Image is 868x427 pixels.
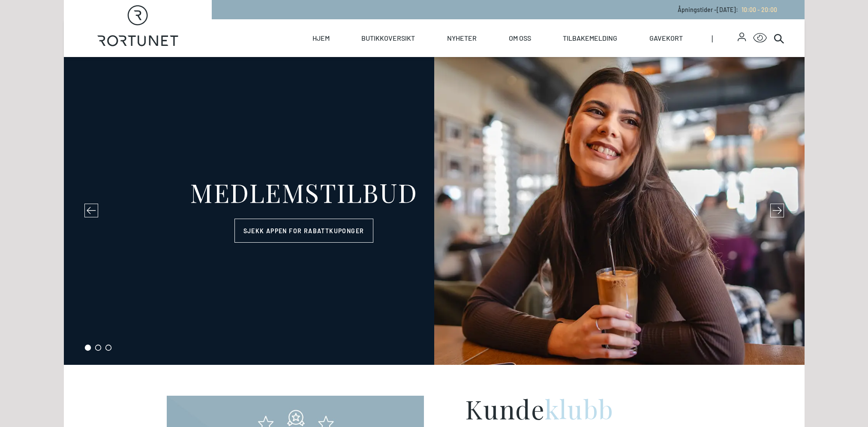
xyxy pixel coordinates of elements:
[234,219,373,243] a: Sjekk appen for rabattkuponger
[712,19,738,57] span: |
[447,19,477,57] a: Nyheter
[678,5,777,14] p: Åpningstider - [DATE] :
[64,57,805,365] section: carousel-slider
[190,179,417,205] div: MEDLEMSTILBUD
[742,6,777,13] span: 10:00 - 20:00
[545,391,614,426] span: klubb
[753,31,767,45] button: Open Accessibility Menu
[465,396,702,421] h2: Kunde
[509,19,531,57] a: Om oss
[361,19,415,57] a: Butikkoversikt
[738,6,777,13] a: 10:00 - 20:00
[649,19,683,57] a: Gavekort
[312,19,330,57] a: Hjem
[64,57,805,365] div: slide 1 of 3
[563,19,617,57] a: Tilbakemelding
